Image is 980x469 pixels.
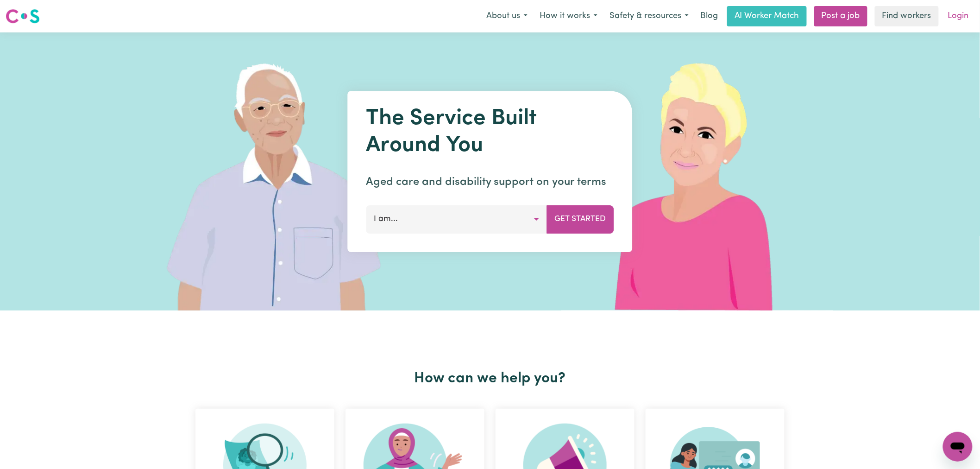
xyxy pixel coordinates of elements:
a: Find workers [875,6,939,26]
a: Blog [695,6,723,26]
p: Aged care and disability support on your terms [366,174,614,190]
button: How it works [534,6,603,26]
iframe: Button to launch messaging window [943,432,973,462]
button: I am... [366,205,547,233]
img: Careseekers logo [6,8,40,25]
a: Post a job [814,6,867,26]
h2: How can we help you? [190,370,790,387]
button: Safety & resources [603,6,695,26]
a: Login [942,6,974,26]
a: Careseekers logo [6,6,40,27]
button: About us [480,6,534,26]
button: Get Started [547,205,614,233]
a: AI Worker Match [727,6,807,26]
h1: The Service Built Around You [366,106,614,159]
